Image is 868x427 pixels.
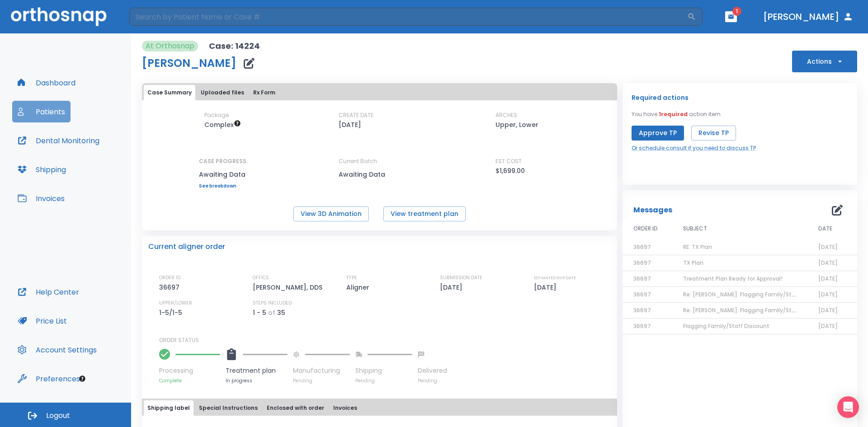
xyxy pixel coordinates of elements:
p: Pending [418,377,447,384]
button: Price List [12,310,72,332]
p: 35 [277,307,285,318]
button: Enclosed with order [263,400,328,416]
span: DATE [818,225,832,233]
button: Help Center [12,281,85,303]
p: In progress [226,377,288,384]
p: 1-5/1-5 [159,307,185,318]
button: Preferences [12,368,85,389]
button: Approve TP [632,126,684,141]
input: Search by Patient Name or Case # [129,8,687,26]
p: Aligner [346,282,373,293]
p: CREATE DATE [339,111,373,119]
p: TYPE [346,274,357,282]
button: Rx Form [250,85,279,100]
button: Actions [792,51,857,72]
p: Manufacturing [293,366,350,375]
button: Invoices [330,400,361,416]
button: Revise TP [691,126,736,141]
span: 36697 [633,275,651,282]
span: [DATE] [818,275,838,282]
p: CASE PROGRESS [199,157,246,165]
button: Shipping [12,159,71,180]
p: Awaiting Data [199,169,246,180]
button: Invoices [12,188,70,209]
p: EST COST [495,157,522,165]
span: [DATE] [818,291,838,298]
p: Delivered [418,366,447,375]
button: Case Summary [144,85,195,100]
p: 36697 [159,282,183,293]
span: SUBJECT [683,225,707,233]
span: Re: [PERSON_NAME]: Flagging Family/Staff Discount [683,291,826,298]
p: [DATE] [534,282,560,293]
a: Or schedule consult if you need to discuss TP [632,144,756,152]
button: Patients [12,101,71,122]
p: Shipping [355,366,412,375]
p: At Orthosnap [146,41,194,52]
p: Current Batch [339,157,420,165]
span: 36697 [633,322,651,330]
p: Case: 14224 [209,41,260,52]
span: 1 [732,7,741,16]
p: You have action item [632,110,721,118]
p: STEPS INCLUDED [253,299,292,307]
span: [DATE] [818,259,838,267]
span: [DATE] [818,243,838,251]
span: RE: TX Plan [683,243,712,251]
button: Uploaded files [197,85,248,100]
span: Flagging Family/Staff Discount [683,322,769,330]
button: Account Settings [12,339,102,361]
span: [DATE] [818,306,838,314]
button: Special Instructions [195,400,261,416]
p: ORDER ID [159,274,180,282]
p: 1 - 5 [253,307,266,318]
p: Complete [159,377,220,384]
button: Dental Monitoring [12,130,105,151]
p: UPPER/LOWER [159,299,192,307]
span: 1 required [659,110,688,118]
p: SUBMISSION DATE [440,274,482,282]
p: $1,699.00 [495,165,525,176]
p: Required actions [632,92,689,103]
span: Treatment Plan Ready for Approval! [683,275,783,282]
p: Processing [159,366,220,375]
h1: [PERSON_NAME] [142,58,236,69]
p: [PERSON_NAME], DDS [253,282,325,293]
button: [PERSON_NAME] [759,9,857,25]
p: Upper, Lower [495,119,538,130]
span: ORDER ID [633,225,658,233]
img: Orthosnap [11,7,107,26]
span: Up to 50 Steps (100 aligners) [204,120,241,129]
p: ARCHES [495,111,517,119]
p: [DATE] [440,282,466,293]
div: Tooltip anchor [78,375,86,383]
button: View treatment plan [383,206,466,221]
p: Treatment plan [226,366,288,375]
button: Dashboard [12,72,81,94]
span: 36697 [633,291,651,298]
p: Package [204,111,229,119]
div: tabs [144,85,615,100]
p: ESTIMATED SHIP DATE [534,274,576,282]
button: Shipping label [144,400,193,416]
span: Logout [46,411,70,421]
p: Current aligner order [148,241,225,252]
p: [DATE] [339,119,361,130]
span: 36697 [633,306,651,314]
p: Pending [293,377,350,384]
div: tabs [144,400,615,416]
p: ORDER STATUS [159,336,611,344]
div: Open Intercom Messenger [837,396,859,418]
button: View 3D Animation [293,206,369,221]
span: 36697 [633,259,651,267]
span: 36697 [633,243,651,251]
span: TX Plan [683,259,703,267]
